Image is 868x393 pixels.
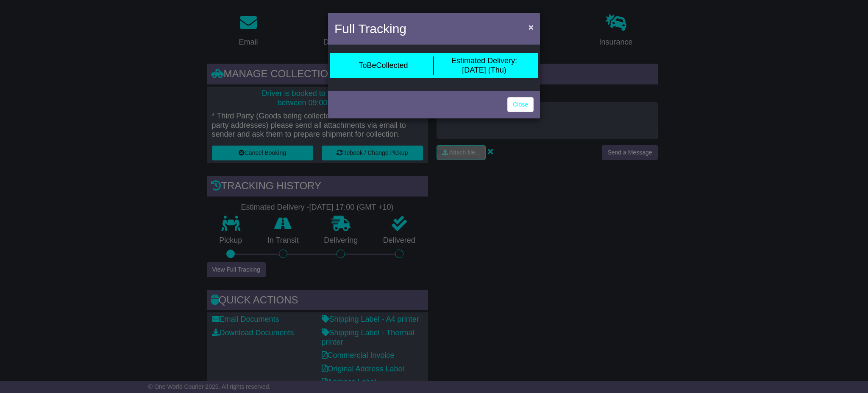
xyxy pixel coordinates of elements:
a: Close [507,97,534,112]
div: ToBeCollected [359,61,408,70]
button: Close [524,18,538,36]
div: [DATE] (Thu) [451,56,517,75]
span: × [529,22,534,32]
span: Estimated Delivery: [451,56,517,65]
h4: Full Tracking [334,19,406,38]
